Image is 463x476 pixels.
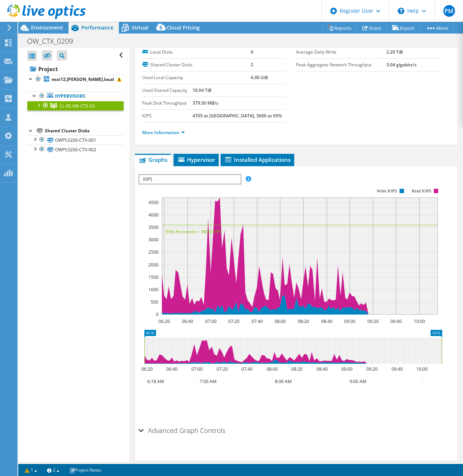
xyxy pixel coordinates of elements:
label: Used Shared Capacity [142,87,192,94]
text: 07:20 [217,366,228,372]
span: Hypervisor [177,156,215,163]
a: More [420,22,454,34]
text: 08:20 [298,318,309,324]
label: Used Local Capacity [142,74,251,81]
span: Performance [81,24,113,31]
text: 06:40 [166,366,178,372]
a: 1 [20,465,42,475]
span: Virtual [132,24,148,31]
span: CL-RZ-NB-CTX-02 [59,103,95,109]
text: 09:00 [344,318,355,324]
text: 0 [156,311,159,317]
text: 07:00 [205,318,217,324]
text: 4000 [148,212,159,218]
text: 07:40 [252,318,263,324]
text: 09:20 [366,366,378,372]
label: IOPS [142,112,192,120]
h2: Advanced Graph Controls [139,423,225,438]
text: 3000 [148,237,159,243]
a: esxi12.[PERSON_NAME].local [27,75,124,84]
text: 06:40 [182,318,193,324]
span: PM [443,5,455,17]
text: 08:00 [275,318,286,324]
b: 10.04 TiB [192,87,211,93]
a: Project Notes [64,465,107,475]
text: 1000 [148,286,159,293]
b: 2.29 TiB [386,49,403,55]
div: Shared Cluster Disks [45,126,124,135]
text: 500 [151,299,158,305]
text: 10:00 [414,318,425,324]
text: 95th Percentile = 3600 IOPS [166,229,222,235]
text: 2000 [148,262,159,268]
text: 06:20 [141,366,153,372]
text: 08:40 [316,366,328,372]
b: 6 [251,49,253,55]
text: 07:00 [191,366,203,372]
text: 4500 [148,199,159,206]
a: Share [357,22,387,34]
b: 379.50 MB/s [192,100,218,106]
text: 2500 [148,249,159,255]
svg: \n [398,8,404,14]
a: Project [27,63,124,75]
a: Export [386,22,420,34]
span: Installed Applications [224,156,291,163]
span: IOPS [139,175,240,184]
text: 09:00 [341,366,353,372]
label: Peak Aggregate Network Throughput [296,61,386,69]
b: 4705 at [GEOGRAPHIC_DATA], 3600 at 95% [192,113,282,119]
text: 3500 [148,224,159,230]
text: 10:00 [416,366,428,372]
b: 3.04 gigabits/s [386,62,417,68]
text: 1500 [148,274,159,280]
text: 08:40 [321,318,332,324]
span: Cloud Pricing [167,24,200,31]
text: 06:20 [159,318,170,324]
h1: OW_CTX_0209 [24,37,84,45]
span: Environment [31,24,63,31]
text: 07:20 [228,318,240,324]
a: OWPS3200-CTX-002 [27,145,124,154]
text: 09:20 [367,318,379,324]
text: 08:20 [291,366,303,372]
b: 6.00 GiB [251,74,268,81]
label: Shared Cluster Disks [142,61,251,69]
a: More Information [142,129,185,136]
b: 2 [251,62,253,68]
text: Read IOPS [412,188,431,194]
span: Graphs [139,156,167,163]
label: Local Disks [142,48,251,56]
a: OWPS3200-CTX-001 [27,135,124,145]
label: Average Daily Write [296,48,386,56]
a: CL-RZ-NB-CTX-02 [27,101,124,110]
a: Hypervisors [27,91,124,101]
text: 07:40 [241,366,253,372]
text: 09:40 [392,366,403,372]
text: 09:40 [390,318,402,324]
text: 08:00 [266,366,278,372]
a: Reports [322,22,357,34]
b: esxi12.[PERSON_NAME].local [52,76,114,82]
a: 2 [42,465,65,475]
label: Peak Disk Throughput [142,100,192,107]
text: Write IOPS [377,188,397,194]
